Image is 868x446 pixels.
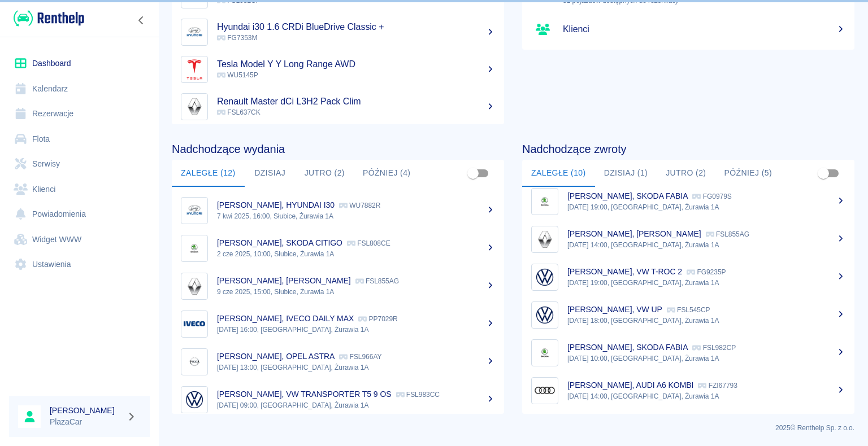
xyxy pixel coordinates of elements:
[396,391,440,399] p: FSL983CC
[217,362,495,373] p: [DATE] 13:00, [GEOGRAPHIC_DATA], Żurawia 1A
[184,389,205,410] img: Image
[184,59,205,80] img: Image
[217,108,261,116] span: FSL637CK
[9,126,150,152] a: Flota
[567,305,662,314] p: [PERSON_NAME], VW UP
[296,160,354,187] button: Jutro (2)
[245,160,296,187] button: Dzisiaj
[567,229,701,238] p: [PERSON_NAME], [PERSON_NAME]
[217,211,495,221] p: 7 kwi 2025, 16:00, Słubice, Żurawia 1A
[50,405,122,416] h6: [PERSON_NAME]
[217,200,335,209] p: [PERSON_NAME], HYUNDAI I30
[692,344,736,352] p: FSL982CP
[184,238,205,259] img: Image
[172,305,504,343] a: Image[PERSON_NAME], IVECO DAILY MAX PP7029R[DATE] 16:00, [GEOGRAPHIC_DATA], Żurawia 1A
[534,342,555,364] img: Image
[9,177,150,202] a: Klienci
[462,163,484,184] span: Pokaż przypisane tylko do mnie
[9,202,150,227] a: Powiadomienia
[567,381,693,390] p: [PERSON_NAME], AUDI A6 KOMBI
[567,240,845,250] p: [DATE] 14:00, [GEOGRAPHIC_DATA], Żurawia 1A
[567,278,845,288] p: [DATE] 19:00, [GEOGRAPHIC_DATA], Żurawia 1A
[355,277,399,285] p: FSL855AG
[172,88,504,125] a: ImageRenault Master dCi L3H2 Pack Clim FSL637CK
[9,51,150,76] a: Dashboard
[567,191,688,200] p: [PERSON_NAME], SKODA FABIA
[567,202,845,212] p: [DATE] 19:00, [GEOGRAPHIC_DATA], Żurawia 1A
[698,382,737,390] p: FZI67793
[9,227,150,252] a: Widget WWW
[184,21,205,43] img: Image
[172,160,245,187] button: Zaległe (12)
[534,304,555,326] img: Image
[217,400,495,410] p: [DATE] 09:00, [GEOGRAPHIC_DATA], Żurawia 1A
[9,252,150,277] a: Ustawienia
[692,193,731,200] p: FG0979S
[522,160,595,187] button: Zaległe (10)
[687,268,726,276] p: FG9235P
[534,266,555,288] img: Image
[534,380,555,401] img: Image
[172,343,504,381] a: Image[PERSON_NAME], OPEL ASTRA FSL966AY[DATE] 13:00, [GEOGRAPHIC_DATA], Żurawia 1A
[567,391,845,401] p: [DATE] 14:00, [GEOGRAPHIC_DATA], Żurawia 1A
[567,343,688,352] p: [PERSON_NAME], SKODA FABIA
[133,13,150,28] button: Zwiń nawigację
[358,315,397,323] p: PP7029R
[595,160,657,187] button: Dzisiaj (1)
[172,51,504,88] a: ImageTesla Model Y Y Long Range AWD WU5145P
[184,276,205,297] img: Image
[172,191,504,229] a: Image[PERSON_NAME], HYUNDAI I30 WU7882R7 kwi 2025, 16:00, Słubice, Żurawia 1A
[563,24,845,35] h5: Klienci
[522,14,854,45] a: Klienci
[217,287,495,297] p: 9 cze 2025, 15:00, Słubice, Żurawia 1A
[217,21,495,33] h5: Hyundai i30 1.6 CRDi BlueDrive Classic +
[534,191,555,212] img: Image
[172,381,504,418] a: Image[PERSON_NAME], VW TRANSPORTER T5 9 OS FSL983CC[DATE] 09:00, [GEOGRAPHIC_DATA], Żurawia 1A
[217,96,495,107] h5: Renault Master dCi L3H2 Pack Clim
[667,306,710,314] p: FSL545CP
[657,160,715,187] button: Jutro (2)
[339,202,380,209] p: WU7882R
[217,276,351,285] p: [PERSON_NAME], [PERSON_NAME]
[567,267,682,276] p: [PERSON_NAME], VW T-ROC 2
[9,9,84,28] a: Renthelp logo
[813,163,834,184] span: Pokaż przypisane tylko do mnie
[217,59,495,70] h5: Tesla Model Y Y Long Range AWD
[9,151,150,177] a: Serwisy
[339,353,381,361] p: FSL966AY
[50,416,122,428] p: PlazaCar
[14,9,84,28] img: Renthelp logo
[172,229,504,267] a: Image[PERSON_NAME], SKODA CITIGO FSL808CE2 cze 2025, 10:00, Słubice, Żurawia 1A
[172,14,504,51] a: ImageHyundai i30 1.6 CRDi BlueDrive Classic + FG7353M
[715,160,781,187] button: Później (5)
[522,258,854,296] a: Image[PERSON_NAME], VW T-ROC 2 FG9235P[DATE] 19:00, [GEOGRAPHIC_DATA], Żurawia 1A
[522,142,854,156] h4: Nadchodzące zwroty
[217,71,258,79] span: WU5145P
[522,182,854,220] a: Image[PERSON_NAME], SKODA FABIA FG0979S[DATE] 19:00, [GEOGRAPHIC_DATA], Żurawia 1A
[706,230,749,238] p: FSL855AG
[184,200,205,221] img: Image
[9,101,150,126] a: Rezerwacje
[172,267,504,305] a: Image[PERSON_NAME], [PERSON_NAME] FSL855AG9 cze 2025, 15:00, Słubice, Żurawia 1A
[184,313,205,335] img: Image
[522,220,854,258] a: Image[PERSON_NAME], [PERSON_NAME] FSL855AG[DATE] 14:00, [GEOGRAPHIC_DATA], Żurawia 1A
[184,96,205,117] img: Image
[184,351,205,373] img: Image
[217,249,495,259] p: 2 cze 2025, 10:00, Słubice, Żurawia 1A
[567,316,845,326] p: [DATE] 18:00, [GEOGRAPHIC_DATA], Żurawia 1A
[217,325,495,335] p: [DATE] 16:00, [GEOGRAPHIC_DATA], Żurawia 1A
[217,352,335,361] p: [PERSON_NAME], OPEL ASTRA
[172,423,854,433] p: 2025 © Renthelp Sp. z o.o.
[217,34,257,42] span: FG7353M
[217,390,392,399] p: [PERSON_NAME], VW TRANSPORTER T5 9 OS
[217,314,354,323] p: [PERSON_NAME], IVECO DAILY MAX
[567,353,845,364] p: [DATE] 10:00, [GEOGRAPHIC_DATA], Żurawia 1A
[9,76,150,102] a: Kalendarz
[534,229,555,250] img: Image
[522,296,854,334] a: Image[PERSON_NAME], VW UP FSL545CP[DATE] 18:00, [GEOGRAPHIC_DATA], Żurawia 1A
[522,334,854,371] a: Image[PERSON_NAME], SKODA FABIA FSL982CP[DATE] 10:00, [GEOGRAPHIC_DATA], Żurawia 1A
[522,371,854,409] a: Image[PERSON_NAME], AUDI A6 KOMBI FZI67793[DATE] 14:00, [GEOGRAPHIC_DATA], Żurawia 1A
[347,239,390,247] p: FSL808CE
[172,142,504,156] h4: Nadchodzące wydania
[217,238,342,247] p: [PERSON_NAME], SKODA CITIGO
